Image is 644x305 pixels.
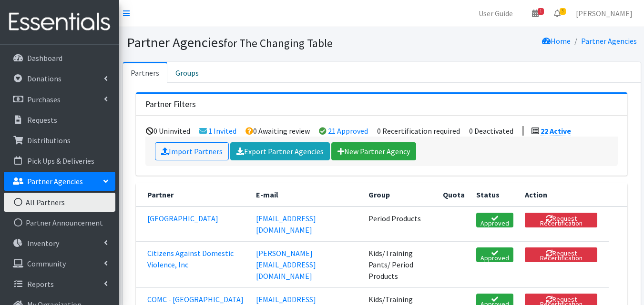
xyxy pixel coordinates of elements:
a: Dashboard [4,49,115,68]
p: Requests [27,115,57,125]
li: 0 Awaiting review [245,126,310,136]
a: [EMAIL_ADDRESS][DOMAIN_NAME] [256,214,316,235]
th: Group [363,183,437,207]
a: Citizens Against Domestic Violence, Inc [147,248,234,269]
a: New Partner Agency [331,142,416,160]
p: Donations [27,74,61,83]
a: 22 Active [541,126,571,136]
a: Home [542,36,571,46]
a: 1 Invited [208,126,236,136]
p: Distributions [27,136,71,145]
h1: Partner Agencies [127,34,378,51]
a: Export Partner Agencies [230,142,330,160]
p: Reports [27,279,54,289]
p: Dashboard [27,53,62,63]
a: [PERSON_NAME] [568,4,640,23]
th: Partner [136,183,250,207]
a: [GEOGRAPHIC_DATA] [147,214,218,223]
td: Kids/Training Pants/ Period Products [363,241,437,287]
span: 1 [538,8,544,15]
th: Action [519,183,609,207]
a: Partners [123,62,167,83]
p: Community [27,259,66,268]
button: Request Recertification [525,247,597,262]
a: Distributions [4,131,115,150]
a: Approved [476,247,513,262]
li: 0 Uninvited [146,126,190,136]
a: Pick Ups & Deliveries [4,151,115,170]
a: User Guide [471,4,521,23]
a: Community [4,254,115,273]
img: HumanEssentials [4,6,115,38]
a: Purchases [4,90,115,109]
td: Period Products [363,207,437,242]
a: 1 [524,4,546,23]
p: Pick Ups & Deliveries [27,156,94,166]
th: E-mail [250,183,363,207]
a: Partner Agencies [581,36,637,46]
p: Partner Agencies [27,177,83,186]
a: Groups [167,62,207,83]
li: 0 Recertification required [377,126,460,136]
p: Inventory [27,238,59,248]
a: Import Partners [155,142,229,160]
h3: Partner Filters [145,99,196,109]
th: Status [470,183,519,207]
span: 3 [560,8,566,15]
a: [PERSON_NAME][EMAIL_ADDRESS][DOMAIN_NAME] [256,248,316,281]
li: 0 Deactivated [469,126,513,136]
a: Donations [4,69,115,88]
a: Requests [4,110,115,129]
a: All Partners [4,193,115,212]
a: 3 [546,4,568,23]
a: Partner Agencies [4,172,115,191]
p: Purchases [27,95,61,104]
a: 21 Approved [328,126,368,136]
small: for The Changing Table [224,36,333,50]
th: Quota [437,183,470,207]
a: Partner Announcement [4,213,115,232]
a: COMC - [GEOGRAPHIC_DATA] [147,295,244,304]
button: Request Recertification [525,213,597,227]
a: Reports [4,275,115,294]
a: Approved [476,213,513,227]
a: Inventory [4,234,115,253]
